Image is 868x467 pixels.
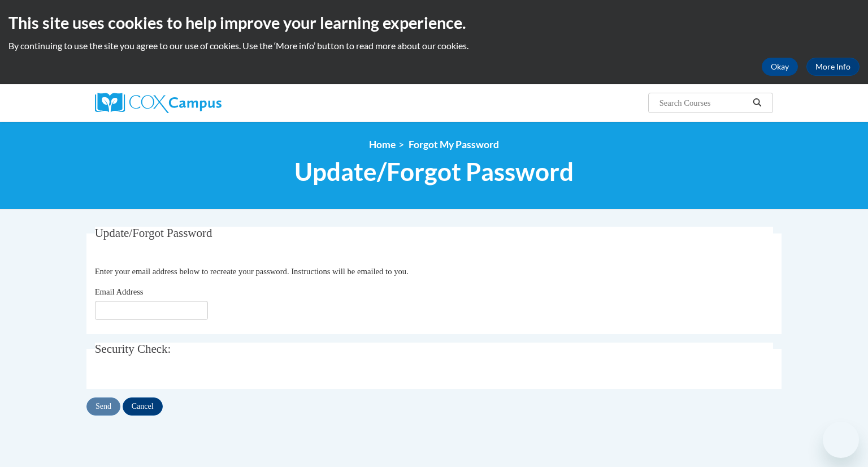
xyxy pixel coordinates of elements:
[294,157,574,187] span: Update/Forgot Password
[806,58,860,76] a: More Info
[123,397,163,416] input: Cancel
[95,93,310,113] a: Cox Campus
[95,342,171,356] span: Security Check:
[95,267,409,276] span: Enter your email address below to recreate your password. Instructions will be emailed to you.
[658,96,749,110] input: Search Courses
[95,226,212,240] span: Update/Forgot Password
[8,40,860,52] p: By continuing to use the site you agree to our use of cookies. Use the ‘More info’ button to read...
[749,96,766,110] button: Search
[95,93,222,113] img: Cox Campus
[369,139,396,150] a: Home
[95,301,208,320] input: Email
[823,422,859,458] iframe: Button to launch messaging window
[762,58,798,76] button: Okay
[8,11,860,34] h2: This site uses cookies to help improve your learning experience.
[95,287,144,296] span: Email Address
[409,139,499,150] span: Forgot My Password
